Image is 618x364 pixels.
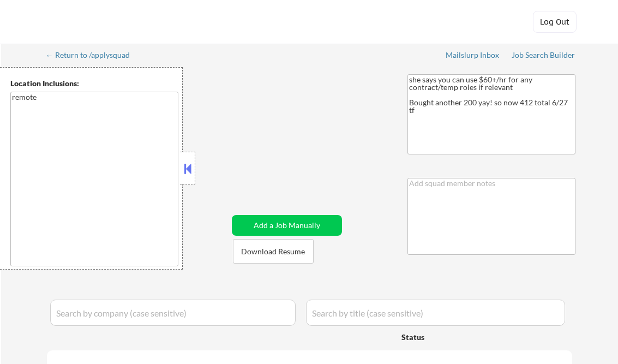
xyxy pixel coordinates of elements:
[50,300,296,326] input: Search by company (case sensitive)
[46,51,140,59] div: ← Return to /applysquad
[46,51,140,62] a: ← Return to /applysquad
[533,11,577,33] button: Log Out
[10,78,178,89] div: Location Inclusions:
[232,215,342,236] button: Add a Job Manually
[512,51,575,59] div: Job Search Builder
[233,239,314,264] button: Download Resume
[446,51,500,62] a: Mailslurp Inbox
[306,300,565,326] input: Search by title (case sensitive)
[512,51,575,62] a: Job Search Builder
[446,51,500,59] div: Mailslurp Inbox
[401,327,495,347] div: Status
